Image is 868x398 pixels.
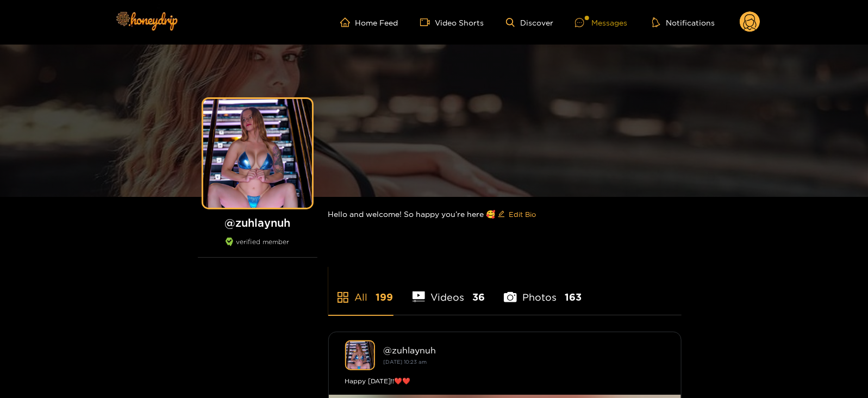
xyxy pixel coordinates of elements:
[509,209,536,220] span: Edit Bio
[413,266,485,315] li: Videos
[376,290,394,304] span: 199
[340,17,398,27] a: Home Feed
[336,291,349,304] span: appstore
[472,290,485,304] span: 36
[504,266,582,315] li: Photos
[345,376,665,387] div: Happy [DATE]!!❤️❤️
[575,16,627,29] div: Messages
[340,17,355,27] span: home
[498,210,505,219] span: edit
[384,345,665,355] div: @ zuhlaynuh
[328,197,682,232] div: Hello and welcome! So happy you’re here 🥰
[506,18,553,27] a: Discover
[384,359,427,365] small: [DATE] 10:23 am
[328,266,394,315] li: All
[420,17,435,27] span: video-camera
[198,216,317,229] h1: @ zuhlaynuh
[198,238,317,258] div: verified member
[649,17,718,28] button: Notifications
[565,290,582,304] span: 163
[496,206,539,223] button: editEdit Bio
[420,17,484,27] a: Video Shorts
[345,340,375,370] img: zuhlaynuh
